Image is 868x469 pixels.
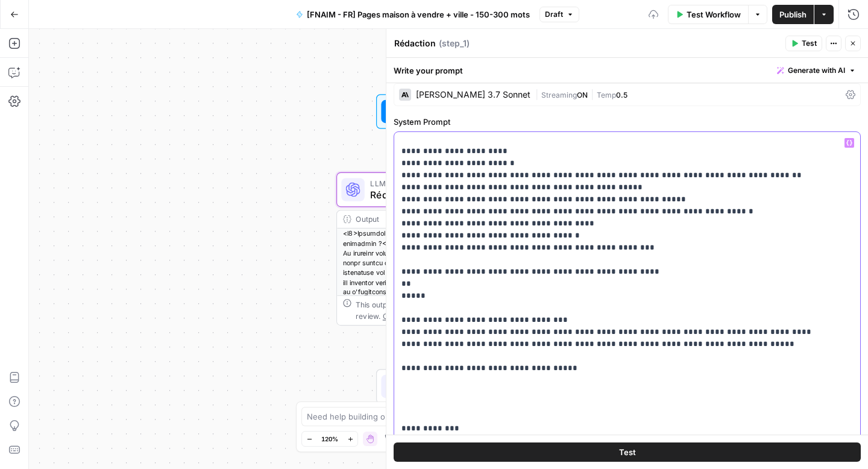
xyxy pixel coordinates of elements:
[785,36,822,51] button: Test
[616,90,627,99] span: 0.5
[788,65,845,76] span: Generate with AI
[802,38,817,49] span: Test
[356,299,554,322] div: This output is too large & has been abbreviated for review. to view the full content.
[619,446,636,458] span: Test
[597,90,616,99] span: Temp
[588,88,597,100] span: |
[336,369,561,404] div: EndOutput
[370,177,522,189] span: LLM · claude-3-7-sonnet-20250219
[541,90,577,99] span: Streaming
[394,442,861,462] button: Test
[336,172,561,326] div: LLM · claude-3-7-sonnet-20250219RédactionStep 1Output<l8>Ipsumdol sitametc adip eli seddoe t inci...
[539,7,579,22] button: Draft
[577,90,588,99] span: ON
[386,58,868,83] div: Write your prompt
[668,5,748,24] button: Test Workflow
[416,90,530,99] div: [PERSON_NAME] 3.7 Sonnet
[772,5,814,24] button: Publish
[336,94,561,129] div: WorkflowSet InputsInputs
[535,88,541,100] span: |
[289,5,537,24] button: [FNAIM - FR] Pages maison à vendre + ville - 150-300 mots
[687,8,741,20] span: Test Workflow
[356,213,521,225] div: Output
[370,187,522,202] span: Rédaction
[321,434,338,444] span: 120%
[307,8,530,20] span: [FNAIM - FR] Pages maison à vendre + ville - 150-300 mots
[779,8,807,20] span: Publish
[394,116,861,128] label: System Prompt
[545,9,563,20] span: Draft
[439,37,470,49] span: ( step_1 )
[394,37,436,49] textarea: Rédaction
[772,63,861,78] button: Generate with AI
